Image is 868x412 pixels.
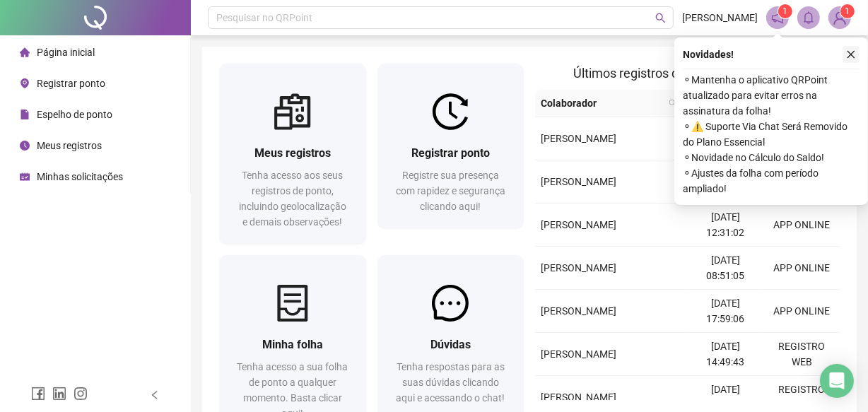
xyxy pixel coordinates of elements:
[666,93,680,114] span: search
[778,4,792,18] sup: 1
[541,176,616,187] span: [PERSON_NAME]
[541,133,616,144] span: [PERSON_NAME]
[37,47,95,58] span: Página inicial
[541,219,616,230] span: [PERSON_NAME]
[802,11,815,24] span: bell
[20,110,30,119] span: file
[37,140,102,151] span: Meus registros
[20,47,30,57] span: home
[682,10,758,25] span: [PERSON_NAME]
[219,64,366,244] a: Meus registrosTenha acesso aos seus registros de ponto, incluindo geolocalização e demais observa...
[669,99,677,107] span: search
[683,47,734,62] span: Novidades !
[840,4,855,18] sup: Atualize o seu contato no menu Meus Dados
[771,11,784,24] span: notification
[74,387,88,401] span: instagram
[20,172,30,182] span: schedule
[396,361,505,404] span: Tenha respostas para as suas dúvidas clicando aqui e acessando o chat!
[541,95,663,111] span: Colaborador
[783,6,788,16] span: 1
[688,333,764,376] td: [DATE] 14:49:43
[541,305,616,317] span: [PERSON_NAME]
[254,146,331,160] span: Meus registros
[688,247,764,290] td: [DATE] 08:51:05
[683,150,860,165] span: ⚬ Novidade no Cálculo do Saldo!
[846,49,856,59] span: close
[683,165,860,196] span: ⚬ Ajustes da folha com período ampliado!
[763,204,840,247] td: APP ONLINE
[541,262,616,273] span: [PERSON_NAME]
[377,64,524,228] a: Registrar pontoRegistre sua presença com rapidez e segurança clicando aqui!
[688,290,764,333] td: [DATE] 17:59:06
[150,390,160,400] span: left
[820,364,854,398] div: Open Intercom Messenger
[430,338,471,351] span: Dúvidas
[763,247,840,290] td: APP ONLINE
[683,119,860,150] span: ⚬ ⚠️ Suporte Via Chat Será Removido do Plano Essencial
[239,170,346,228] span: Tenha acesso aos seus registros de ponto, incluindo geolocalização e demais observações!
[31,387,45,401] span: facebook
[688,204,764,247] td: [DATE] 12:31:02
[541,348,616,360] span: [PERSON_NAME]
[20,141,30,151] span: clock-circle
[37,109,112,120] span: Espelho de ponto
[20,78,30,88] span: environment
[52,387,66,401] span: linkedin
[655,13,666,23] span: search
[573,66,802,81] span: Últimos registros de ponto sincronizados
[763,333,840,376] td: REGISTRO WEB
[37,78,105,89] span: Registrar ponto
[845,6,850,16] span: 1
[37,171,123,182] span: Minhas solicitações
[541,392,616,403] span: [PERSON_NAME]
[683,72,860,119] span: ⚬ Mantenha o aplicativo QRPoint atualizado para evitar erros na assinatura da folha!
[763,290,840,333] td: APP ONLINE
[396,170,505,212] span: Registre sua presença com rapidez e segurança clicando aqui!
[262,338,323,351] span: Minha folha
[411,146,490,160] span: Registrar ponto
[829,7,850,28] img: 88395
